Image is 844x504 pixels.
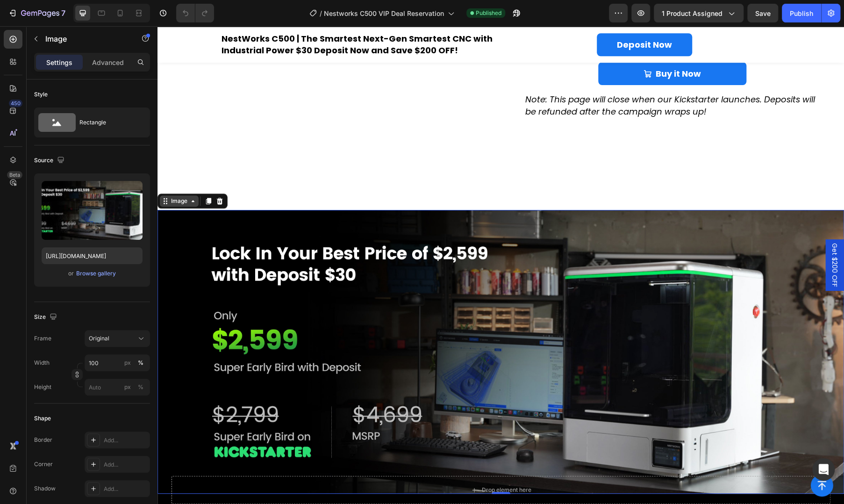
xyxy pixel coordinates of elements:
[104,436,148,445] div: Add...
[34,436,52,444] div: Border
[34,359,50,367] label: Width
[320,8,322,18] span: /
[790,8,813,18] div: Publish
[34,484,56,493] div: Shadow
[135,357,146,368] button: px
[662,8,722,18] span: 1 product assigned
[85,379,150,396] input: px%
[441,36,589,59] button: <strong>Buy it Now</strong>
[42,247,143,264] input: https://example.com/image.jpg
[89,334,109,343] span: Original
[4,4,70,22] button: 7
[34,334,51,343] label: Frame
[439,7,535,30] button: <strong>Deposit Now</strong>
[79,112,136,133] div: Rectangle
[45,33,125,44] p: Image
[459,13,515,24] strong: Deposit Now
[42,181,143,240] img: preview-image
[747,4,778,22] button: Save
[85,354,150,371] input: px%
[68,268,74,279] span: or
[46,58,72,67] p: Settings
[176,4,214,22] div: Undo/Redo
[122,357,133,368] button: %
[498,42,544,53] strong: Buy it Now
[812,458,835,481] div: Open Intercom Messenger
[34,154,66,167] div: Source
[324,8,444,18] span: Nestworks C500 VIP Deal Reservation
[368,67,658,91] i: Note: This page will close when our Kickstarter launches. Deposits will be refunded after the cam...
[138,383,143,391] div: %
[672,217,682,261] span: Get $200 OFF
[157,26,844,504] iframe: Design area
[61,7,65,19] p: 7
[76,269,116,278] div: Browse gallery
[64,7,335,30] strong: NestWorks C500 | The Smartest Next-Gen Smartest CNC with Industrial Power $30 Deposit Now and Sav...
[782,4,821,22] button: Publish
[92,58,124,67] p: Advanced
[34,414,51,423] div: Shape
[755,9,771,17] span: Save
[9,100,22,107] div: 450
[34,383,51,391] label: Height
[104,461,148,469] div: Add...
[34,311,59,324] div: Size
[34,460,53,468] div: Corner
[654,4,744,22] button: 1 product assigned
[104,485,148,493] div: Add...
[124,359,131,367] div: px
[34,90,48,99] div: Style
[85,330,150,347] button: Original
[124,383,131,391] div: px
[76,269,116,278] button: Browse gallery
[12,171,32,179] div: Image
[7,171,22,179] div: Beta
[122,382,133,393] button: %
[135,382,146,393] button: px
[476,9,501,17] span: Published
[138,359,143,367] div: %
